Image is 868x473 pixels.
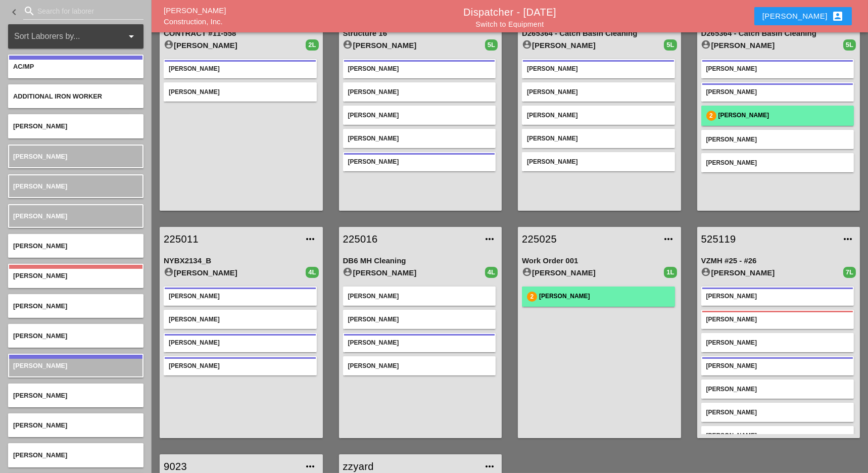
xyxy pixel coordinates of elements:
div: [PERSON_NAME] [718,111,849,121]
div: NYBX2134_B [164,255,319,267]
a: Dispatcher - [DATE] [463,7,556,18]
div: [PERSON_NAME] [701,267,843,279]
div: [PERSON_NAME] [706,158,849,167]
i: arrow_drop_down [125,30,137,42]
div: [PERSON_NAME] [343,267,485,279]
div: 5L [664,39,677,51]
div: [PERSON_NAME] [348,292,491,301]
div: [PERSON_NAME] [169,361,312,370]
i: account_circle [164,267,174,277]
div: CONTRACT #11-558 [164,28,319,39]
div: [PERSON_NAME] [706,135,849,144]
a: 225025 [522,231,657,247]
div: [PERSON_NAME] [343,39,485,52]
div: [PERSON_NAME] [348,64,491,73]
div: D265364 - Catch Basin Cleaning [701,28,856,39]
span: [PERSON_NAME] [13,153,67,160]
div: [PERSON_NAME] [706,338,849,347]
i: account_circle [522,39,532,50]
div: [PERSON_NAME] [706,292,849,301]
div: D265364 - Catch Basin Cleaning [522,28,677,39]
div: [PERSON_NAME] [706,361,849,370]
span: Additional Iron Worker [13,92,102,100]
input: Search for laborer [37,3,129,19]
div: 4L [306,267,318,278]
div: [PERSON_NAME] [706,87,849,97]
span: [PERSON_NAME] [13,242,67,250]
div: 2L [306,39,318,51]
div: [PERSON_NAME] [169,87,312,97]
span: [PERSON_NAME] [13,421,67,429]
i: more_horiz [305,460,317,472]
a: Switch to Equipment [475,20,544,28]
div: [PERSON_NAME] [522,39,664,52]
div: [PERSON_NAME] [527,134,670,143]
div: [PERSON_NAME] [522,267,664,279]
span: [PERSON_NAME] [13,272,67,279]
div: [PERSON_NAME] [348,111,491,120]
div: [PERSON_NAME] [348,87,491,97]
div: [PERSON_NAME] [527,64,670,73]
span: [PERSON_NAME] [13,212,67,220]
div: DB6 MH Cleaning [343,255,498,267]
div: 2 [527,292,537,302]
a: 525119 [701,231,836,247]
div: [PERSON_NAME] [527,87,670,97]
div: [PERSON_NAME] [706,315,849,324]
div: [PERSON_NAME] [706,431,849,440]
div: 5L [843,39,856,51]
div: [PERSON_NAME] [348,315,491,324]
div: [PERSON_NAME] [164,39,306,52]
div: [PERSON_NAME] [348,361,491,370]
div: [PERSON_NAME] [169,64,312,73]
i: account_circle [701,267,711,277]
a: 225011 [164,231,299,247]
div: [PERSON_NAME] [348,157,491,166]
i: account_circle [522,267,532,277]
i: account_circle [701,39,711,50]
div: [PERSON_NAME] [164,267,306,279]
div: [PERSON_NAME] [706,408,849,417]
i: keyboard_arrow_left [8,6,20,18]
div: [PERSON_NAME] [169,338,312,347]
div: [PERSON_NAME] [706,385,849,394]
div: [PERSON_NAME] [527,157,670,166]
span: AC/MP [13,63,34,70]
button: [PERSON_NAME] [754,7,852,25]
span: [PERSON_NAME] [13,451,67,459]
i: more_horiz [305,233,317,245]
div: [PERSON_NAME] [169,315,312,324]
i: more_horiz [484,233,496,245]
div: [PERSON_NAME] [348,338,491,347]
div: 7L [843,267,856,278]
div: VZMH #25 - #26 [701,255,856,267]
i: account_circle [343,267,353,277]
div: [PERSON_NAME] [706,64,849,73]
a: 225016 [343,231,478,247]
i: account_circle [343,39,353,50]
div: [PERSON_NAME] [527,111,670,120]
div: 5L [485,39,498,51]
span: [PERSON_NAME] [13,182,67,190]
div: 1L [664,267,677,278]
span: [PERSON_NAME] [13,332,67,340]
div: Structure 16 [343,28,498,39]
span: [PERSON_NAME] [13,362,67,369]
div: [PERSON_NAME] [348,134,491,143]
i: more_horiz [484,460,496,472]
span: [PERSON_NAME] [13,122,67,130]
div: [PERSON_NAME] [762,10,844,22]
div: [PERSON_NAME] [539,292,670,302]
div: Work Order 001 [522,255,677,267]
i: more_horiz [842,233,854,245]
span: [PERSON_NAME] [13,302,67,310]
i: more_horiz [663,233,675,245]
i: account_circle [164,39,174,50]
i: search [23,5,35,17]
div: 4L [485,267,498,278]
a: [PERSON_NAME] Construction, Inc. [164,6,226,26]
i: account_box [832,10,844,22]
div: 2 [706,111,716,121]
div: [PERSON_NAME] [701,39,843,52]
